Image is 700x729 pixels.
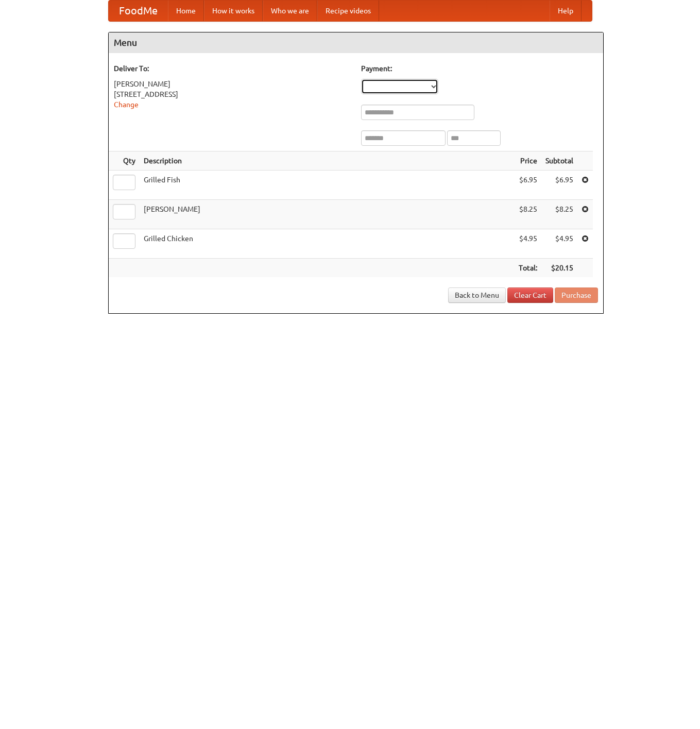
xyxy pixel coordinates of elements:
div: [STREET_ADDRESS] [114,89,351,99]
h5: Deliver To: [114,63,351,74]
a: Home [168,1,204,21]
button: Purchase [555,287,598,303]
td: $6.95 [515,171,541,200]
a: Clear Cart [507,287,553,303]
h4: Menu [109,32,603,53]
a: FoodMe [109,1,168,21]
th: Price [515,151,541,171]
td: $4.95 [541,229,577,259]
td: $8.25 [515,200,541,229]
a: Who we are [263,1,317,21]
a: Back to Menu [448,287,506,303]
a: Change [114,100,139,109]
th: Total: [515,259,541,278]
h5: Payment: [361,63,598,74]
th: $20.15 [541,259,577,278]
td: Grilled Chicken [140,229,515,259]
td: $8.25 [541,200,577,229]
div: [PERSON_NAME] [114,79,351,89]
td: [PERSON_NAME] [140,200,515,229]
a: Help [550,1,582,21]
th: Description [140,151,515,171]
a: How it works [204,1,263,21]
td: $4.95 [515,229,541,259]
th: Subtotal [541,151,577,171]
td: Grilled Fish [140,171,515,200]
th: Qty [109,151,140,171]
a: Recipe videos [317,1,379,21]
td: $6.95 [541,171,577,200]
